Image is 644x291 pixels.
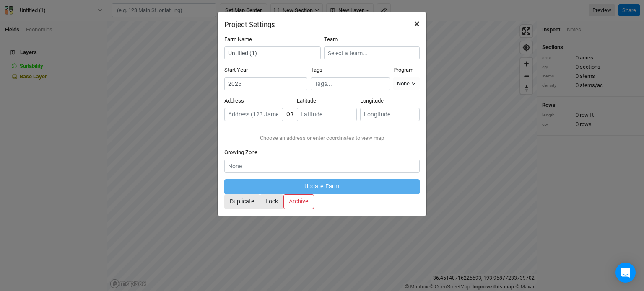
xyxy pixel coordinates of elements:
[297,97,316,105] label: Latitude
[615,263,636,283] div: Open Intercom Messenger
[314,80,386,88] input: Tags...
[224,160,420,173] input: None
[414,18,420,30] span: ×
[408,12,426,36] button: Close
[224,128,420,149] div: Choose an address or enter coordinates to view map
[311,66,322,74] label: Tags
[360,97,384,105] label: Longitude
[224,179,420,194] button: Update Farm
[224,36,252,43] label: Farm Name
[297,108,356,121] input: Latitude
[224,149,257,156] label: Growing Zone
[224,97,244,105] label: Address
[360,108,420,121] input: Longitude
[224,46,321,59] input: Project/Farm Name
[283,194,314,209] button: Archive
[324,46,420,59] input: Select a team...
[224,77,307,90] input: Start Year
[260,194,283,209] button: Lock
[286,104,293,118] div: OR
[393,77,420,90] button: None
[224,194,260,209] button: Duplicate
[393,66,413,74] label: Program
[224,66,248,74] label: Start Year
[324,36,338,43] label: Team
[224,108,283,121] input: Address (123 James St...)
[224,21,275,29] h2: Project Settings
[397,80,410,88] div: None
